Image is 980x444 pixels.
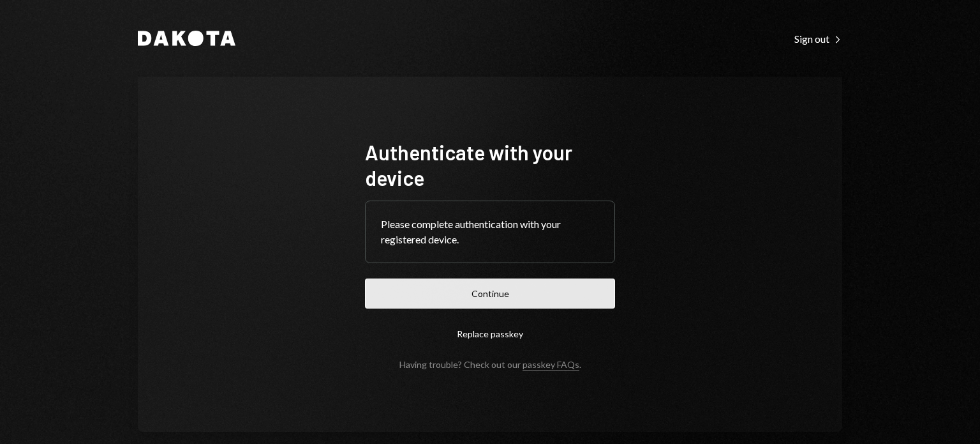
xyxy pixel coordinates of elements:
button: Replace passkey [365,319,615,349]
h1: Authenticate with your device [365,139,615,190]
div: Having trouble? Check out our . [399,359,581,370]
button: Continue [365,279,615,309]
div: Sign out [794,33,842,45]
a: passkey FAQs [523,359,579,371]
a: Sign out [794,31,842,45]
div: Please complete authentication with your registered device. [381,217,599,247]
